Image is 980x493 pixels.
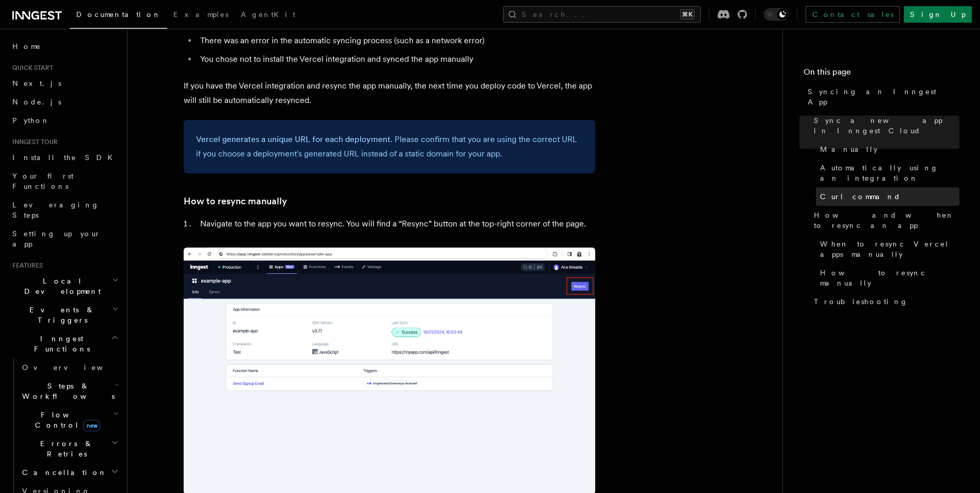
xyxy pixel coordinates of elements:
span: Next.js [12,79,61,87]
a: AgentKit [235,3,301,28]
a: Node.js [8,93,121,111]
span: How to resync manually [820,268,959,288]
a: Contact sales [806,6,900,23]
p: If you have the Vercel integration and resync the app manually, the next time you deploy code to ... [184,79,595,108]
span: Cancellation [18,467,107,478]
span: Syncing an Inngest App [808,86,959,107]
a: Overview [18,358,121,377]
a: Next.js [8,74,121,93]
li: Navigate to the app you want to resync. You will find a “Resync” button at the top-right corner o... [197,217,595,231]
span: Automatically using an integration [820,163,959,183]
button: Inngest Functions [8,329,121,358]
button: Errors & Retries [18,434,121,463]
a: Examples [167,3,235,28]
a: Home [8,37,121,56]
a: Your first Functions [8,167,121,196]
span: Local Development [8,276,112,296]
a: Sign Up [904,6,972,23]
span: Inngest Functions [8,333,111,354]
button: Local Development [8,272,121,301]
a: Setting up your app [8,224,121,253]
a: Troubleshooting [810,292,959,311]
span: Inngest tour [8,138,58,146]
a: Manually [816,140,959,159]
span: Curl command [820,191,901,202]
button: Toggle dark mode [764,8,789,21]
a: When to resync Vercel apps manually [816,235,959,263]
span: Quick start [8,64,53,72]
a: Python [8,111,121,130]
span: Examples [173,10,228,19]
span: Overview [22,363,128,372]
span: Node.js [12,98,61,106]
button: Events & Triggers [8,301,121,329]
span: Flow Control [18,410,113,430]
a: Curl command [816,187,959,206]
kbd: ⌘K [680,9,694,20]
h4: On this page [804,66,959,82]
span: Sync a new app in Inngest Cloud [814,115,959,136]
span: Events & Triggers [8,305,112,325]
p: . Please confirm that you are using the correct URL if you choose a deployment's generated URL in... [196,132,583,161]
span: Steps & Workflows [18,381,115,401]
a: Leveraging Steps [8,196,121,224]
span: Features [8,261,43,270]
button: Search...⌘K [503,6,701,23]
button: Cancellation [18,463,121,482]
a: Sync a new app in Inngest Cloud [810,111,959,140]
a: Vercel generates a unique URL for each deployment [196,134,390,144]
a: How to resync manually [816,263,959,292]
li: You chose not to install the Vercel integration and synced the app manually [197,52,595,66]
a: How to resync manually [184,194,287,208]
span: Leveraging Steps [12,201,99,219]
span: Install the SDK [12,153,119,162]
span: When to resync Vercel apps manually [820,239,959,259]
span: Home [12,41,41,51]
a: Install the SDK [8,148,121,167]
span: AgentKit [241,10,295,19]
span: Documentation [76,10,161,19]
button: Flow Controlnew [18,406,121,434]
span: Your first Functions [12,172,74,190]
a: Documentation [70,3,167,29]
li: There was an error in the automatic syncing process (such as a network error) [197,33,595,48]
a: Syncing an Inngest App [804,82,959,111]
span: Python [12,116,50,125]
span: Setting up your app [12,230,101,248]
span: Errors & Retries [18,438,112,459]
span: Troubleshooting [814,296,908,307]
span: new [83,420,100,431]
button: Steps & Workflows [18,377,121,406]
a: Automatically using an integration [816,159,959,187]
span: How and when to resync an app [814,210,959,231]
span: Manually [820,144,878,154]
a: How and when to resync an app [810,206,959,235]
